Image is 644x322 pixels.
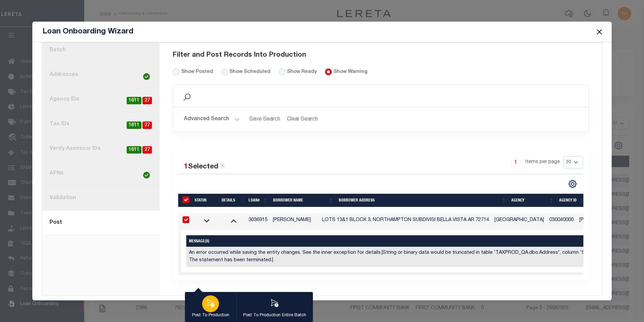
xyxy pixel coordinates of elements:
[42,186,160,211] a: Validation
[127,122,141,129] span: 1611
[127,146,141,154] span: 1611
[142,97,152,105] span: 27
[595,27,604,36] button: Close
[184,162,226,172] div: Selected
[42,27,133,36] h5: Loan Onboarding Wizard
[192,194,219,207] th: Status
[142,146,152,154] span: 27
[509,194,556,207] th: Agency: activate to sort column ascending
[512,159,519,166] a: 1
[42,161,160,186] a: APNs
[556,194,587,207] th: Agency ID: activate to sort column ascending
[143,73,150,80] img: check-icon-green.svg
[184,113,240,126] button: Advanced Search
[42,63,160,87] a: Addresses
[333,69,367,76] label: Show Warning
[270,214,319,227] td: [PERSON_NAME]
[246,214,270,227] td: 3036915
[181,69,213,76] label: Show Posted
[270,194,336,207] th: Borrower Name: activate to sort column ascending
[184,163,188,170] span: 1
[42,112,160,137] a: Tax IDs271611
[142,122,152,129] span: 27
[42,211,160,235] a: Post
[547,214,577,227] td: 030040000
[219,194,246,207] th: Details
[287,69,317,76] label: Show Ready
[246,194,270,207] th: Loan#: activate to sort column ascending
[525,159,560,166] span: Items per page
[42,38,160,63] a: Batch
[42,87,160,112] a: Agency IDs271611
[336,194,509,207] th: Borrower Address: activate to sort column ascending
[42,137,160,161] a: Verify Assessor IDs271611
[178,194,192,207] th: LoanPrepID
[577,214,624,227] td: [PHONE_NUMBER]
[173,42,589,69] div: Filter and Post Records Into Production
[319,214,492,227] td: LOTS 13&1 BLOCK 3, NORTHAMPTON SUBDIVISI BELLA VISTA AR 72714
[143,172,150,179] img: check-icon-green.svg
[229,69,270,76] label: Show Scheduled
[492,214,547,227] td: [GEOGRAPHIC_DATA]
[127,97,141,105] span: 1611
